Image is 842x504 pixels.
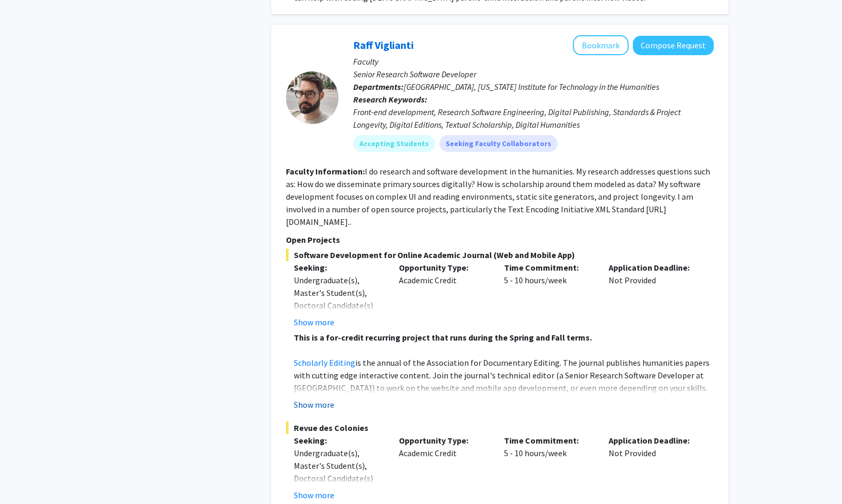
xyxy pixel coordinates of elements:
mat-chip: Seeking Faculty Collaborators [439,135,558,152]
p: Opportunity Type: [399,434,488,447]
div: Not Provided [601,434,706,501]
div: Undergraduate(s), Master's Student(s), Doctoral Candidate(s) (PhD, MD, DMD, PharmD, etc.) [294,274,383,337]
strong: This is a for-credit recurring project that runs during the Spring and Fall terms. [294,332,592,343]
p: Time Commitment: [504,434,593,447]
a: Raff Viglianti [353,38,414,52]
p: Seeking: [294,434,383,447]
p: Time Commitment: [504,261,593,274]
fg-read-more: I do research and software development in the humanities. My research addresses questions such as... [286,166,710,227]
button: Show more [294,316,334,328]
p: Open Projects [286,233,714,246]
button: Compose Request to Raff Viglianti [633,36,714,55]
p: Seeking: [294,261,383,274]
div: Front-end development, Research Software Engineering, Digital Publishing, Standards & Project Lon... [353,106,714,131]
button: Add Raff Viglianti to Bookmarks [573,35,629,55]
b: Research Keywords: [353,94,427,105]
p: Opportunity Type: [399,261,488,274]
p: Application Deadline: [609,434,698,447]
p: Faculty [353,55,714,68]
p: Senior Research Software Developer [353,68,714,80]
button: Show more [294,398,334,411]
p: Application Deadline: [609,261,698,274]
div: 5 - 10 hours/week [496,261,601,328]
a: Scholarly Editing [294,357,355,368]
div: 5 - 10 hours/week [496,434,601,501]
span: Software Development for Online Academic Journal (Web and Mobile App) [286,249,714,261]
p: is the annual of the Association for Documentary Editing. The journal publishes humanities papers... [294,356,714,432]
b: Faculty Information: [286,166,365,177]
b: Departments: [353,81,404,92]
mat-chip: Accepting Students [353,135,435,152]
div: Academic Credit [391,261,496,328]
iframe: Chat [8,457,45,496]
span: [GEOGRAPHIC_DATA], [US_STATE] Institute for Technology in the Humanities [404,81,659,92]
div: Not Provided [601,261,706,328]
button: Show more [294,489,334,501]
div: Academic Credit [391,434,496,501]
span: Revue des Colonies [286,421,714,434]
